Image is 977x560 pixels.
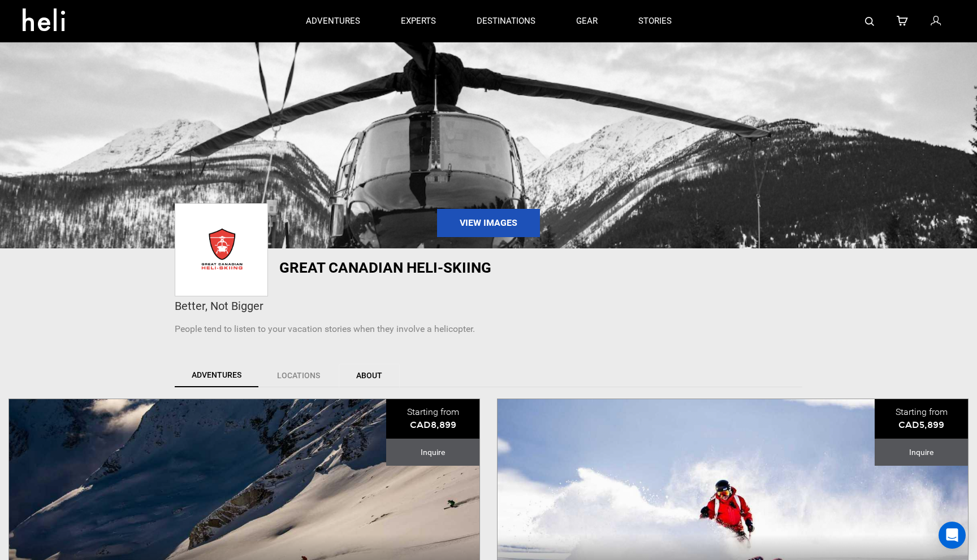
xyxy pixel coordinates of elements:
a: About [339,364,400,387]
img: search-bar-icon.svg [865,17,874,26]
img: img_9251f6c852f2d69a6fdc2f2f53e7d310.png [178,207,265,293]
p: adventures [306,15,360,27]
div: Better, Not Bigger [175,298,802,314]
div: Open Intercom Messenger [939,522,966,549]
p: People tend to listen to your vacation stories when they involve a helicopter. [175,323,802,336]
a: Locations [260,364,338,387]
a: View Images [437,209,540,237]
a: Adventures [175,364,258,387]
p: destinations [477,15,535,27]
p: experts [401,15,436,27]
h1: Great Canadian Heli-Skiing [279,260,596,275]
